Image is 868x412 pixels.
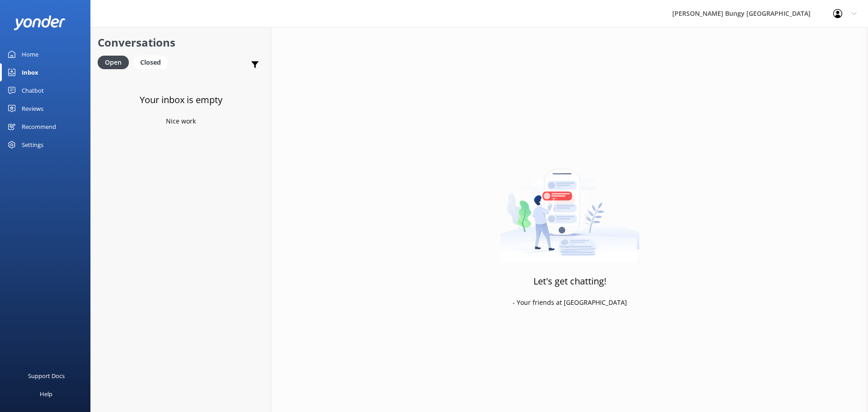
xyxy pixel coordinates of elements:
div: Help [40,385,52,403]
h2: Conversations [98,34,264,51]
div: Inbox [22,63,38,81]
h3: Let's get chatting! [533,274,606,289]
div: Home [22,45,38,63]
img: artwork of a man stealing a conversation from at giant smartphone [500,150,640,263]
div: Settings [22,136,43,154]
div: Open [98,56,129,69]
p: Nice work [166,116,196,126]
div: Support Docs [28,367,65,385]
a: Closed [133,57,172,67]
h3: Your inbox is empty [140,93,222,107]
div: Closed [133,56,168,69]
div: Chatbot [22,81,44,99]
div: Reviews [22,99,43,118]
a: Open [98,57,133,67]
div: Recommend [22,118,56,136]
img: yonder-white-logo.png [14,15,66,30]
p: - Your friends at [GEOGRAPHIC_DATA] [513,298,627,308]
